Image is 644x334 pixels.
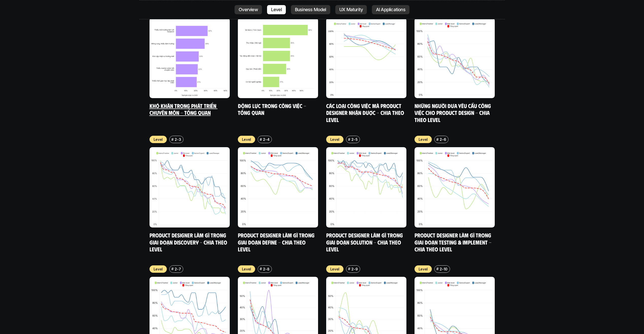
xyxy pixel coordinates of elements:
p: Business Model [295,7,326,12]
a: Product Designer làm gì trong giai đoạn Testing & Implement - Chia theo Level [415,232,493,252]
p: AI Applications [376,7,405,12]
a: AI Applications [372,5,409,14]
p: UX Maturity [339,7,363,12]
a: Động lực trong công việc - Tổng quan [238,102,307,116]
p: 2-6 [440,137,446,142]
p: 2-5 [351,137,357,142]
a: UX Maturity [335,5,367,14]
a: Product Designer làm gì trong giai đoạn Discovery - Chia theo Level [150,232,228,252]
p: 2-4 [263,137,269,142]
h6: # [171,267,174,271]
p: Level [419,266,428,272]
p: 2-7 [175,266,181,272]
a: Level [267,5,286,14]
p: Level [242,137,251,142]
p: 2-9 [351,266,358,272]
p: Level [419,137,428,142]
p: Level [330,137,340,142]
a: Product Designer làm gì trong giai đoạn Solution - Chia theo Level [326,232,404,252]
h6: # [348,138,350,141]
a: Overview [235,5,262,14]
a: Business Model [291,5,330,14]
h6: # [436,267,439,271]
h6: # [260,267,262,271]
a: Các loại công việc mà Product Designer nhận được - Chia theo Level [326,102,405,123]
h6: # [260,138,262,141]
p: Level [330,266,340,272]
p: Overview [239,7,258,12]
p: Level [154,137,163,142]
a: Khó khăn trong phát triển chuyên môn - Tổng quan [150,102,218,116]
p: Level [154,266,163,272]
p: 2-3 [175,137,181,142]
p: Level [242,266,251,272]
p: 2-10 [440,266,448,272]
h6: # [436,138,439,141]
p: 2-8 [263,266,269,272]
h6: # [348,267,350,271]
a: Product Designer làm gì trong giai đoạn Define - Chia theo Level [238,232,316,252]
a: Những người đưa yêu cầu công việc cho Product Design - Chia theo Level [415,102,492,123]
p: Level [271,7,282,12]
h6: # [171,138,174,141]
